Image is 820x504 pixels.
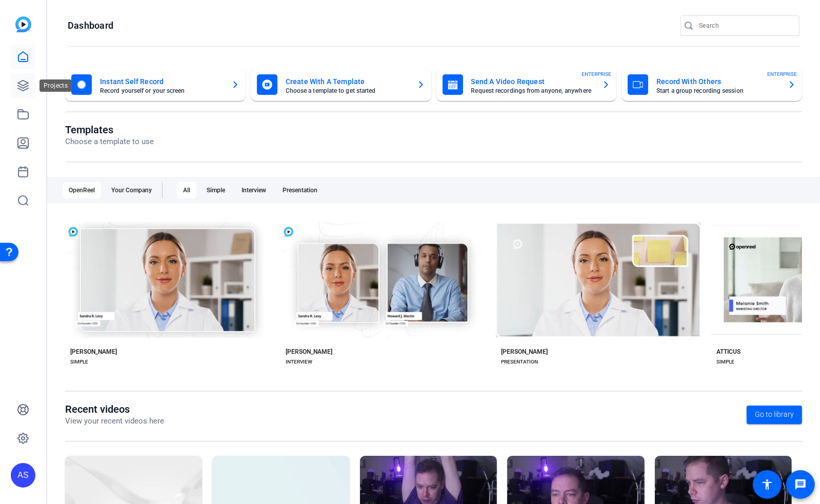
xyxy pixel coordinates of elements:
a: Go to library [747,406,802,424]
div: Your Company [105,182,158,198]
h1: Templates [65,124,154,136]
mat-icon: message [794,478,807,491]
span: ENTERPRISE [767,70,797,78]
mat-card-title: Send A Video Request [471,75,594,88]
mat-card-subtitle: Choose a template to get started [286,88,409,94]
div: SIMPLE [70,358,88,366]
span: ENTERPRISE [582,70,611,78]
button: Record With OthersStart a group recording sessionENTERPRISE [622,68,802,101]
div: [PERSON_NAME] [501,348,548,356]
h1: Dashboard [68,19,113,32]
div: SIMPLE [716,358,734,366]
p: Choose a template to use [65,136,154,148]
p: View your recent videos here [65,415,164,427]
div: Simple [201,182,231,198]
div: Presentation [276,182,324,198]
div: All [177,182,196,198]
mat-card-title: Instant Self Record [100,75,223,88]
img: blue-gradient.svg [15,16,31,32]
div: AS [11,463,35,488]
div: OpenReel [63,182,101,198]
div: Projects [39,79,72,92]
div: INTERVIEW [286,358,312,366]
div: [PERSON_NAME] [286,348,332,356]
div: PRESENTATION [501,358,538,366]
button: Send A Video RequestRequest recordings from anyone, anywhereENTERPRISE [436,68,617,101]
mat-icon: accessibility [761,478,773,491]
div: [PERSON_NAME] [70,348,117,356]
mat-card-subtitle: Start a group recording session [656,88,779,94]
div: Interview [235,182,272,198]
button: Instant Self RecordRecord yourself or your screen [65,68,246,101]
button: Create With A TemplateChoose a template to get started [251,68,431,101]
mat-card-title: Create With A Template [286,75,409,88]
input: Search [699,19,791,32]
h1: Recent videos [65,403,164,415]
mat-card-title: Record With Others [656,75,779,88]
mat-card-subtitle: Record yourself or your screen [100,88,223,94]
div: ATTICUS [716,348,741,356]
mat-card-subtitle: Request recordings from anyone, anywhere [471,88,594,94]
span: Go to library [755,409,794,420]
